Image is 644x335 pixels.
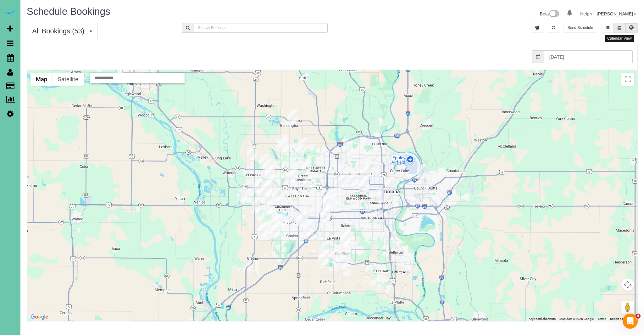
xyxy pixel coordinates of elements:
[597,11,636,16] a: [PERSON_NAME]
[303,176,313,190] div: 09/10/2025 8:30AM - Jan Brannen - 13045 Heavenly Drive, Omaha, NE 68154
[326,189,336,203] div: 09/10/2025 8:30AM - Jamie Watson - 9813 Rockbrook Rd, Omaha, NE 68124
[270,215,280,230] div: 09/10/2025 12:00PM - Kevin & Ellen Dasher - 17506 Tyler Circle, Omaha, NE 68135
[265,166,275,181] div: 09/10/2025 8:30AM - Nicole Wojtalewicz - 18163 Honeysuckle Drive, Elkhorn, NE 68022
[359,178,369,192] div: 09/10/2025 12:30PM - Sarah Gilbert - 530 S 51st Ave, Omaha, NE 68106
[29,313,50,321] a: Open this area in Google Maps (opens a new window)
[529,317,556,321] button: Keyboard shortcuts
[319,251,329,265] div: 09/10/2025 8:30AM - Sarah Bowes - 11718 S 109th Street, Papillion, NE 68046
[621,278,634,291] button: Map camera controls
[53,73,84,86] button: Show satellite imagery
[264,219,274,234] div: 09/10/2025 8:30AM - Josh Waldron - 7301 S 184th St, Omaha, NE 68136
[261,181,271,196] div: 09/10/2025 12:30PM - Sherry Gossman - 18716 Mayberry St, Omaha, NE 68022
[359,176,369,190] div: 09/10/2025 8:30AM - Joshua Borer - 110 S 52nd Street, Omaha, NE 68132
[359,164,369,179] div: 09/10/2025 12:30PM - Laura Meyers - 5128 Blondo Street, Omaha, NE 68104
[597,317,606,321] a: Terms (opens in new tab)
[32,27,87,35] span: All Bookings (53)
[277,213,286,227] div: 09/10/2025 12:30PM - Evin Brooks - 6025 S 166th Ave, Omaha, NE 68135
[623,314,638,329] iframe: Intercom live chat
[247,145,257,160] div: 09/10/2025 12:00PM - Murray Kutler - 5501 N 208th St, Elkhorn, NE 68022
[361,165,371,180] div: 09/10/2025 12:00PM - Joslyn Pond - 1708 N 50th Street, Omaha, NE 68104
[559,317,594,321] span: Map data ©2025 Google
[303,220,313,235] div: 09/10/2025 8:30AM - Brandy Rader - 12926 Lillian St, Omaha, NE 68138
[263,159,273,173] div: 09/10/2025 1:00PM - **Terry & Joy Johnson - 3013 N 185th Street, Elkhorn, NE 68022
[271,221,281,236] div: 09/10/2025 11:30AM - Diane Koehler - 17241 Chandler Street, Omaha, NE 68136
[580,11,592,16] a: Help
[298,211,308,225] div: 09/10/2025 8:30AM - Theresa Gruber - 5745 S 137th Street, Omaha, NE 68137
[263,201,273,215] div: 09/10/2025 12:30PM - Mindy Friesen - 4212 S 184th Street, Omaha, NE 68135
[288,109,298,123] div: 09/10/2025 8:30AM - Brittney Spellerberg - 12055 Ashwood Dr, Bennington, NE 68007
[318,250,328,264] div: 09/10/2025 12:00PM - Greg Bourquin - 11615 S 110th Ave, Papillion, NE 68046
[297,212,307,226] div: 09/10/2025 12:00PM - Amy Locher - 13810 X Circle, Omaha, NE 68137
[255,206,264,220] div: 09/10/2025 8:30AM - Laura Sprouls - 19601 Holmes St, Omaha, NE 68135
[263,180,272,195] div: 09/10/2025 8:30AM - Karen Jones - 819 S 185th St, Elkhorn, NE 68022
[549,10,559,18] img: New interface
[348,172,358,186] div: 09/10/2025 8:30AM - Carol Lackner - 707 N 69th Street, Omaha, NE 68132
[27,6,110,17] span: Schedule Bookings
[278,135,288,150] div: 09/10/2025 11:30AM - Robert Engebretson - 16419 N Hws Cleveland Blvd, Bennington, NE 68007
[261,194,270,209] div: 09/10/2025 8:30AM - Chloe Boyer - 3311 S 188th Ave, Omaha, NE 68130
[27,23,98,39] button: All Bookings (53)
[29,313,50,321] img: Google
[288,168,297,183] div: 09/10/2025 2:30PM - Julia Gaebler - 15318 Lafayette Ave, Omaha, NE 68154
[279,138,289,152] div: 09/10/2025 8:00AM - Chandler Schelkopf - 6757 N 163rd Ct #2802, Omaha, NE 68116
[636,314,641,319] span: 4
[302,161,311,175] div: 09/10/2025 1:00PM - Anni MacFarand - 2607 N 132nd Ave, Omaha, NE 68164
[320,207,330,222] div: 09/10/2025 7:00AM - KEVIN SMITH (GHC) - 5064 S 107th Street, Omaha, NE 68127
[319,241,329,256] div: 09/10/2025 11:30AM - Craig and Teresa Steffensmeier - 10738 Laramie St, Papillion, NE 68046
[376,188,386,203] div: 09/10/2025 1:00PM - Kristen Veldhouse - 2230 S 31st Street, Omaha, NE 68105
[563,23,597,33] button: Send Schedule
[540,11,559,16] a: Beta
[621,301,634,314] button: Drag Pegman onto the map to open Street View
[338,253,348,268] div: 09/10/2025 1:30PM - Barbara Stewart - 2007 Ann Marie Ct, Papillion, NE 68046
[295,145,304,159] div: 09/10/2025 12:30PM - Amanda Heinicke - 14061 Hartman Ave, Omaha, NE 68164
[328,193,338,207] div: 09/10/2025 12:00PM - Ashley Klug - 9517 Frederick Cir, Omaha, NE 68124
[252,197,261,211] div: 09/10/2025 8:30AM - Ryan Anzalone - 3701 S. 201st Ave, Omaha, NE 68130
[194,23,327,33] input: Search Bookings..
[272,187,282,201] div: 09/10/2025 12:00PM - Dee and Gary Osborn - 17120 Cedar Plz Apt 6r, Omaha, NE 68130
[237,187,247,202] div: 09/10/2025 12:00PM - Daren & Karen Knoell - 1927 S 220th St, Omaha, NE 68022
[297,138,307,153] div: 09/10/2025 8:30AM - Natalia Stevens - 13939 Military Rd, Omaha, NE 68142
[544,50,633,63] input: Date
[265,164,275,179] div: 09/10/2025 11:30AM - Claire Markham - 2090 N 182nd Avenue Cir, Elkhorn, NE 68022
[621,73,634,86] button: Toggle fullscreen view
[258,222,268,236] div: 09/10/2025 8:30AM - Kate Woolmore - 19024 Redwood St, Omaha, NE 68136
[321,195,331,209] div: 09/10/2025 1:00PM - Ashley Rainbolt - 3339 S 105th Ave, Omaha, NE 68124
[259,154,269,169] div: 09/10/2025 8:30AM - Tracy Muehling - 18958 Manderson Street, Elkhorn, NE 68022
[417,164,426,179] div: 09/10/2025 4:30AM - LYNNSEY LINN (FAMILY CONNECTIONS) (Family Connections) - 1720 N 16th Street; ...
[335,175,345,190] div: 09/10/2025 11:30AM - Cindy Rismiller - 108 North 87th St, Omaha, NE 68114
[343,141,353,156] div: 09/10/2025 12:00PM - Theresa Jensen - 6111 N 76th Circle, Omaha, NE 68134
[610,317,635,321] a: Report a map error
[340,231,350,246] div: 09/10/2025 8:30AM - Shelia Bieker - 823 Tara Rd, Papillion, NE 68046
[341,230,351,244] div: 09/10/2025 2:30PM - Karen Driggins - 804 Edgewood Blvd, Papillion, NE 68046
[385,177,395,191] div: 09/10/2025 8:30AM - RYAN SATTERLEE (FARNAM 1600 BUILDING) - 300 S 16th St, Omaha, NE 68102
[31,73,53,86] button: Show street map
[253,178,263,193] div: 09/10/2025 8:30AM - Kelly Pinion - 412 S 197th Street, Elkhorn, NE 68022
[267,186,277,201] div: 09/10/2025 2:30PM - Nancy O'Bryan - 17920 Frances St, Omaha, NE 68130
[4,6,16,15] img: Automaid Logo
[329,249,338,263] div: 09/10/2025 8:30AM - Tonya Rippe - 1107 Gold Coast Road, Papillion, NE 68046
[605,35,634,42] div: Calendar View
